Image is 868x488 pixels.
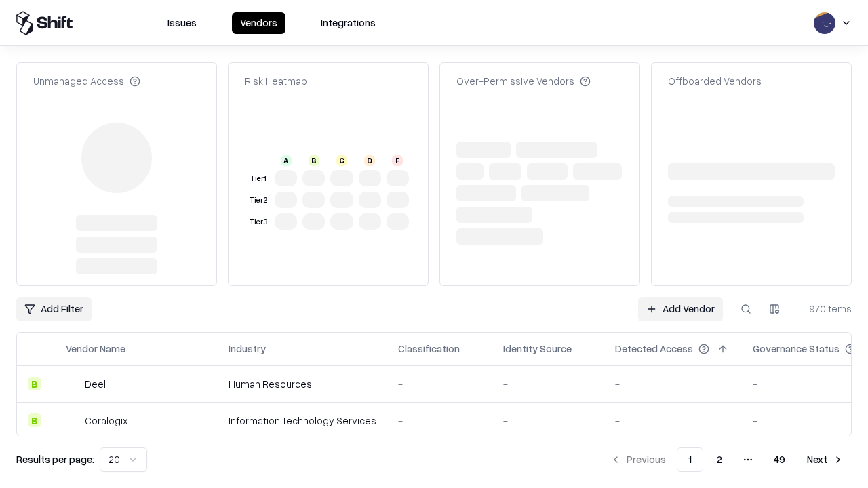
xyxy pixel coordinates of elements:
button: 49 [763,447,796,472]
div: Risk Heatmap [245,74,307,88]
img: Deel [66,377,79,390]
div: - [398,377,481,391]
div: A [281,155,292,166]
div: Identity Source [503,342,572,356]
div: Detected Access [615,342,693,356]
div: Tier 1 [248,173,269,184]
div: Industry [229,342,266,356]
div: C [336,155,347,166]
div: Classification [398,342,460,356]
button: Add Filter [16,297,92,321]
div: Unmanaged Access [33,74,140,88]
div: - [503,377,593,391]
div: - [615,377,731,391]
button: 1 [677,447,703,472]
div: Coralogix [85,413,127,428]
button: Vendors [232,12,285,34]
div: B [309,155,319,166]
div: B [28,377,41,390]
div: Offboarded Vendors [668,74,762,88]
button: 2 [706,447,733,472]
img: Coralogix [66,413,79,427]
div: Over-Permissive Vendors [456,74,591,88]
div: 970 items [797,302,852,316]
nav: pagination [602,447,852,472]
div: Information Technology Services [229,413,376,428]
button: Issues [159,12,205,34]
div: D [364,155,375,166]
div: Governance Status [753,342,840,356]
div: Human Resources [229,377,376,391]
p: Results per page: [16,452,94,466]
div: F [392,155,403,166]
div: Tier 3 [248,216,269,228]
div: - [615,413,731,428]
button: Next [799,447,852,472]
div: Deel [85,377,106,391]
div: - [398,413,481,428]
button: Integrations [313,12,384,34]
div: Tier 2 [248,195,269,206]
div: - [503,413,593,428]
div: Vendor Name [66,342,125,356]
div: B [28,413,41,427]
a: Add Vendor [638,297,723,321]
